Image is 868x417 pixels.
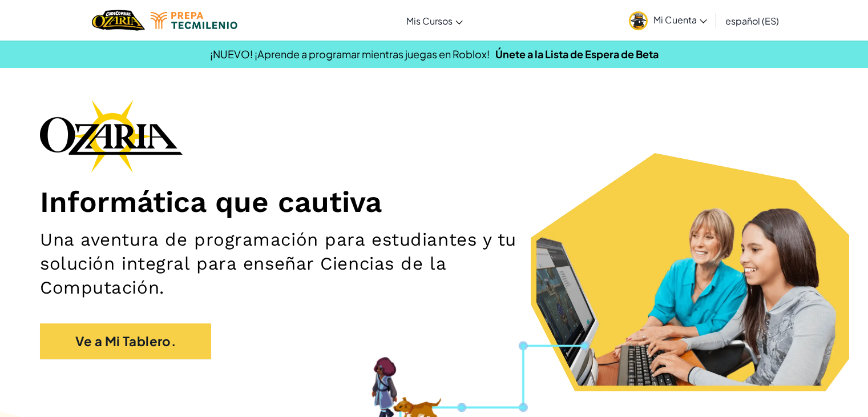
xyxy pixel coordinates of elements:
img: Home [92,9,145,32]
a: español (ES) [720,5,785,36]
span: Mis Cursos [406,15,453,27]
a: Mi Cuenta [623,2,713,38]
img: Ozaria branding logo [40,99,183,173]
img: Tecmilenio logo [151,12,237,29]
a: Mis Cursos [401,5,469,36]
span: ¡NUEVO! ¡Aprende a programar mientras juegas en Roblox! [210,47,490,61]
a: Ve a Mi Tablero. [40,323,211,359]
span: Mi Cuenta [653,14,707,26]
h2: Una aventura de programación para estudiantes y tu solución integral para enseñar Ciencias de la ... [40,228,568,300]
a: Únete a la Lista de Espera de Beta [495,47,659,61]
span: español (ES) [725,15,779,27]
img: avatar [629,11,648,30]
h1: Informática que cautiva [40,184,828,219]
a: Ozaria by CodeCombat logo [92,9,145,32]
